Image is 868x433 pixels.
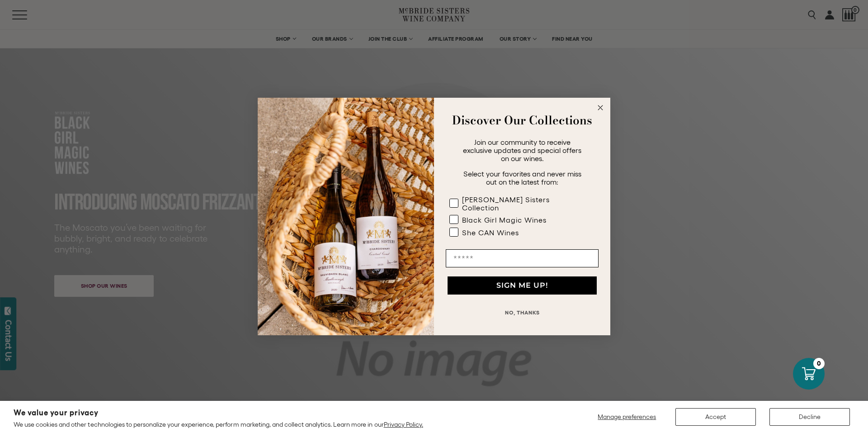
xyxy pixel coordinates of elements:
[462,216,547,224] div: Black Girl Magic Wines
[813,358,825,369] div: 0
[675,408,756,426] button: Accept
[448,276,597,295] button: SIGN ME UP!
[462,195,580,212] div: [PERSON_NAME] Sisters Collection
[446,249,599,267] input: Email
[595,102,606,113] button: Close dialog
[384,421,423,428] a: Privacy Policy.
[463,138,581,162] span: Join our community to receive exclusive updates and special offers on our wines.
[769,408,850,426] button: Decline
[258,98,434,335] img: 42653730-7e35-4af7-a99d-12bf478283cf.jpeg
[598,413,656,420] span: Manage preferences
[462,228,519,237] div: She CAN Wines
[452,111,592,129] strong: Discover Our Collections
[446,304,599,322] button: NO, THANKS
[592,408,662,426] button: Manage preferences
[14,420,423,428] p: We use cookies and other technologies to personalize your experience, perform marketing, and coll...
[14,409,423,417] h2: We value your privacy
[463,170,581,186] span: Select your favorites and never miss out on the latest from:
